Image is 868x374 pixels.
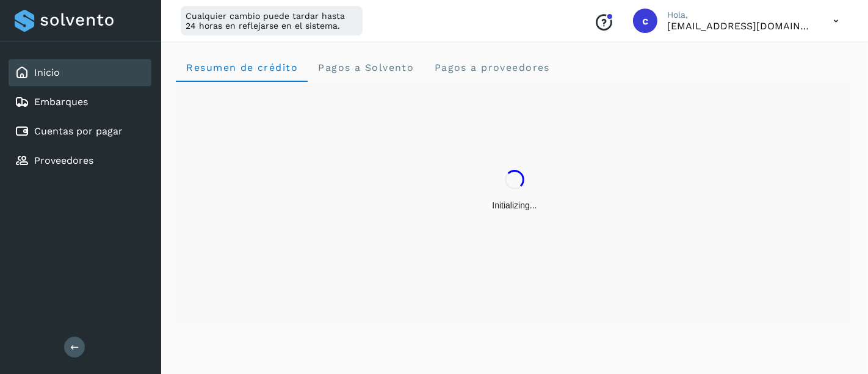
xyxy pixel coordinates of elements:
a: Embarques [34,96,88,108]
p: cxp1@53cargo.com [667,20,814,32]
div: Cualquier cambio puede tardar hasta 24 horas en reflejarse en el sistema. [181,6,363,35]
div: Embarques [9,89,151,116]
span: Pagos a Solvento [317,62,414,73]
p: Hola, [667,10,814,20]
a: Cuentas por pagar [34,125,123,137]
a: Proveedores [34,155,93,166]
span: Resumen de crédito [186,62,298,73]
span: Pagos a proveedores [433,62,550,73]
div: Cuentas por pagar [9,118,151,145]
div: Proveedores [9,147,151,174]
a: Inicio [34,67,60,78]
div: Inicio [9,59,151,86]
